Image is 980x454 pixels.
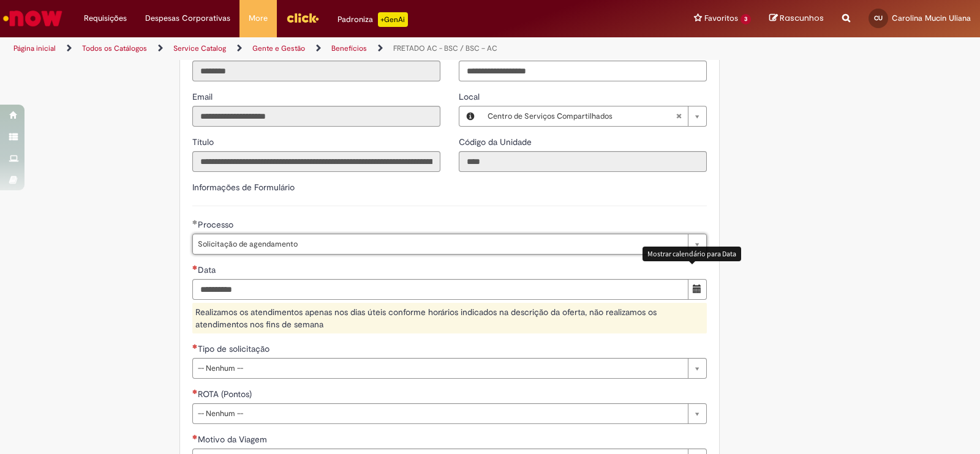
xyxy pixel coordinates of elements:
[192,279,688,300] input: Data
[249,12,268,24] span: More
[192,344,198,349] span: Necessários
[252,43,305,53] a: Gente e Gestão
[459,91,482,102] span: Local
[9,37,644,60] ul: Trilhas de página
[192,106,440,127] input: Email
[173,43,226,53] a: Service Catalog
[13,43,56,53] a: Página inicial
[192,182,295,193] label: Informações de Formulário
[688,279,707,300] button: Mostrar calendário para Data
[198,404,682,423] span: -- Nenhum --
[192,91,215,103] label: Somente leitura - Email
[769,13,824,24] a: Rascunhos
[192,91,215,102] span: Somente leitura - Email
[459,61,707,81] input: Telefone de Contato
[393,43,497,53] a: FRETADO AC - BSC / BSC – AC
[192,220,198,225] span: Obrigatório Preenchido
[198,434,269,445] span: Motivo da Viagem
[192,136,216,147] span: Somente leitura - Título
[192,265,198,270] span: Necessários
[874,14,883,22] span: CU
[1,6,64,31] img: ServiceNow
[459,136,534,148] label: Somente leitura - Código da Unidade
[192,434,198,439] span: Necessários
[84,12,127,24] span: Requisições
[892,13,971,23] span: Carolina Mucin Uliana
[741,14,751,24] span: 3
[198,343,272,354] span: Tipo de solicitação
[192,136,216,148] label: Somente leitura - Título
[488,106,676,126] span: Centro de Serviços Compartilhados
[378,12,408,27] p: +GenAi
[82,43,147,53] a: Todos os Catálogos
[459,151,707,172] input: Código da Unidade
[669,106,688,126] abbr: Limpar campo Local
[459,106,481,126] button: Local, Visualizar este registro Centro de Serviços Compartilhados
[481,106,706,126] a: Centro de Serviços CompartilhadosLimpar campo Local
[704,12,738,24] span: Favoritos
[459,136,534,147] span: Somente leitura - Código da Unidade
[192,303,707,333] div: Realizamos os atendimentos apenas nos dias úteis conforme horários indicados na descrição da ofer...
[192,151,440,172] input: Título
[780,12,824,24] span: Rascunhos
[192,389,198,394] span: Necessários
[198,264,218,275] span: Data
[192,61,440,81] input: ID
[198,234,682,254] span: Solicitação de agendamento
[331,43,367,53] a: Benefícios
[198,389,254,400] span: ROTA (Pontos)
[337,12,408,27] div: Padroniza
[198,359,682,378] span: -- Nenhum --
[145,12,230,24] span: Despesas Corporativas
[198,219,236,230] span: Processo
[643,247,741,261] div: Mostrar calendário para Data
[286,9,319,27] img: click_logo_yellow_360x200.png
